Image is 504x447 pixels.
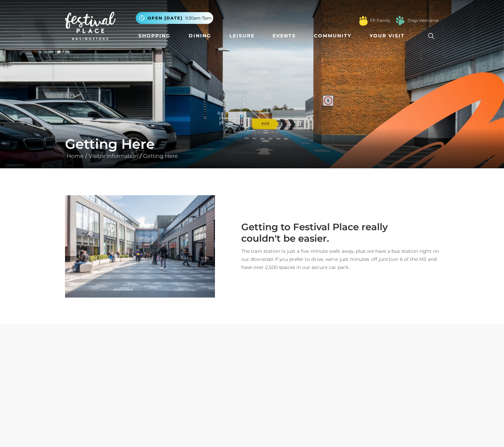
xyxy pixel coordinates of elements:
h2: Getting to Festival Place really couldn't be easier. [225,221,393,244]
h1: Getting Here [65,136,439,152]
a: FP Family [370,18,390,24]
a: Visitor Information [87,153,140,159]
a: Dogs Welcome! [408,18,439,24]
a: Events [270,30,298,42]
a: Dining [186,30,214,42]
span: 9.30am-7pm [185,15,212,21]
a: Your Visit [367,30,411,42]
div: / / [60,136,444,160]
p: The train station is just a five minute walk away, plus we have a bus station right on our doorst... [225,247,439,271]
a: Getting Here [141,153,180,159]
button: Open [DATE] 9.30am-7pm [136,12,213,24]
a: Shopping [136,30,173,42]
img: Festival Place Logo [65,12,116,40]
a: Leisure [227,30,257,42]
span: Open [DATE] [148,15,183,21]
a: Home [65,153,85,159]
a: Community [311,30,354,42]
span: Your Visit [370,32,405,39]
